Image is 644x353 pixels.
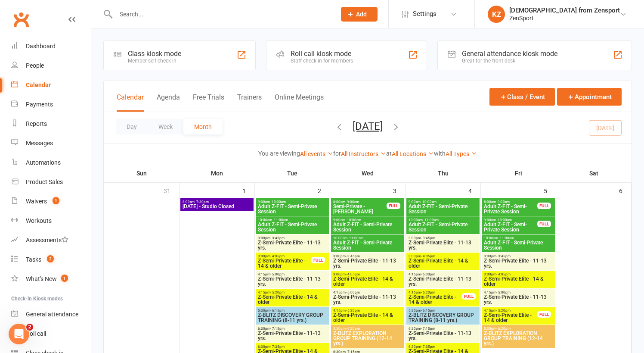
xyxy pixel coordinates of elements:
span: - 5:20pm [346,309,360,312]
div: 6 [619,183,631,197]
div: General attendance [26,311,78,318]
div: 2 [318,183,330,197]
span: Adult Z-FIT - Semi-Private Session [257,222,327,232]
a: What's New1 [11,269,91,289]
span: Z-Semi-Private Elite - 14 & older [333,312,402,323]
div: FULL [387,203,400,209]
strong: with [434,150,446,157]
strong: at [386,150,392,157]
span: Z-BLITZ EXPLORATION GROUP TRAINING (12-14 yrs.) [483,331,553,346]
div: Calendar [26,81,51,88]
span: - 10:00am [496,218,512,222]
span: Z-Semi-Private Elite - 14 & older [257,294,327,305]
span: - 10:00am [421,200,437,204]
a: Dashboard [11,37,91,56]
div: ZenSport [509,14,620,22]
span: - 5:20pm [421,291,435,294]
div: 1 [242,183,254,197]
a: Tasks 2 [11,250,91,269]
span: 10:00am [333,236,402,240]
span: 4:15pm [408,291,462,294]
span: Z-Semi-Private Elite - 11-13 yrs. [408,331,478,341]
span: 9:00am [408,200,478,204]
span: - 6:20pm [346,327,360,331]
span: Settings [413,4,437,24]
a: Payments [11,95,91,114]
span: - 9:00am [496,200,510,204]
div: FULL [537,203,551,209]
span: - 11:00am [347,236,363,240]
span: 3:00pm [408,236,478,240]
span: 2 [26,324,33,331]
div: 4 [468,183,480,197]
span: Adult Z-FIT - Semi-Private Session [483,204,538,214]
div: Assessments [26,237,68,244]
span: Z-Semi-Private Elite - 11-13 yrs. [483,258,553,269]
div: General attendance kiosk mode [462,50,557,58]
div: 3 [393,183,405,197]
a: Calendar [11,75,91,95]
a: All Types [446,150,477,157]
div: FULL [462,293,476,300]
span: 2 [47,255,54,262]
a: Automations [11,153,91,172]
span: - 7:15pm [421,327,435,331]
span: - 3:45pm [496,254,511,258]
span: Semi-Private - [PERSON_NAME] [333,204,387,214]
th: Fri [481,164,556,182]
div: KZ [488,6,505,23]
span: - 5:00pm [270,272,285,276]
span: 5:30pm [257,309,327,312]
button: Online Meetings [275,93,324,112]
div: Reports [26,120,47,127]
div: Workouts [26,217,52,224]
div: 5 [544,183,556,197]
span: 3:00pm [257,236,327,240]
span: Adult Z-FIT - Semi-Private Session [408,204,478,214]
div: Waivers [26,198,47,205]
span: - 9:00am [345,200,359,204]
button: Agenda [157,93,180,112]
th: Thu [406,164,481,182]
div: Staff check-in for members [291,58,353,64]
div: Dashboard [26,43,56,50]
span: Z-BLITZ EXPLORATION GROUP TRAINING (12-14 yrs.) [333,331,402,346]
span: 10:00am [257,218,327,222]
span: 3:00pm [408,254,478,258]
span: Z-Semi-Private Elite - 11-13 yrs. [408,276,478,287]
strong: for [333,150,341,157]
div: People [26,62,44,69]
div: FULL [311,257,325,263]
th: Mon [180,164,255,182]
a: Reports [11,114,91,134]
span: 8:00am [483,200,538,204]
th: Sun [104,164,180,182]
span: Adult Z-FIT - Semi-Private Session [333,240,402,250]
a: General attendance kiosk mode [11,305,91,324]
th: Tue [255,164,330,182]
th: Sat [556,164,632,182]
span: 6:30pm [408,345,478,349]
span: 6:30pm [257,345,327,349]
span: Z-Semi-Private Elite - 14 & older [333,276,402,287]
span: 4:15pm [333,309,402,312]
div: Great for the front desk [462,58,557,64]
span: Z-Semi-Private Elite - 11-13 yrs. [257,240,327,250]
span: - 3:45pm [346,254,360,258]
button: Class / Event [489,88,555,106]
span: 8:00am [182,200,252,204]
div: Class kiosk mode [128,50,181,58]
div: 31 [164,183,179,197]
span: 4:15pm [257,291,327,294]
span: 4:15pm [483,291,553,294]
span: - 6:15pm [421,309,435,312]
span: Z-Semi-Private Elite - 14 & older [408,294,462,305]
span: 9:00am [257,200,327,204]
span: - 4:05pm [346,272,360,276]
span: 9:00am [333,218,402,222]
span: - 11:00am [498,236,514,240]
span: 8:00am [333,200,387,204]
span: 4:15pm [483,309,538,312]
div: FULL [537,221,551,227]
span: - 11:00am [272,218,288,222]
